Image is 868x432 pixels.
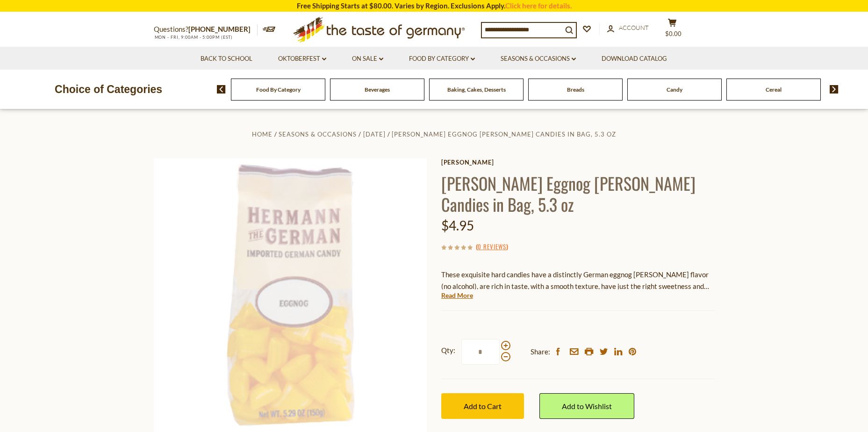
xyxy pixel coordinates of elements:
a: Download Catalog [602,54,667,64]
span: MON - FRI, 9:00AM - 5:00PM (EST) [154,35,233,40]
span: $0.00 [665,30,681,37]
img: previous arrow [217,85,226,94]
p: These exquisite hard candies have a distinctly German eggnog [PERSON_NAME] flavor (no alcohol), a... [441,269,715,292]
span: Account [619,24,649,31]
a: Account [607,23,649,33]
span: $4.95 [441,217,474,233]
a: Home [252,130,273,138]
a: Click here for details. [505,1,572,10]
a: [DATE] [363,130,386,138]
span: Share: [531,346,550,358]
a: On Sale [352,54,383,64]
a: [PERSON_NAME] [441,158,715,166]
a: Food By Category [409,54,475,64]
button: $0.00 [659,18,687,42]
input: Qty: [461,339,500,365]
h1: [PERSON_NAME] Eggnog [PERSON_NAME] Candies in Bag, 5.3 oz [441,173,715,215]
a: Seasons & Occasions [501,54,576,64]
a: 0 Reviews [478,242,506,252]
a: Oktoberfest [278,54,326,64]
a: Seasons & Occasions [279,130,357,138]
img: next arrow [830,85,839,94]
a: Back to School [201,54,252,64]
span: ( ) [476,242,508,251]
a: Cereal [766,86,782,93]
a: Candy [667,86,682,93]
a: Baking, Cakes, Desserts [447,86,506,93]
a: Read More [441,291,473,300]
p: Questions? [154,23,258,36]
a: Food By Category [256,86,301,93]
img: Hermann Egnogg Candy [154,158,427,432]
a: Add to Wishlist [539,393,634,419]
a: [PHONE_NUMBER] [188,25,251,33]
a: [PERSON_NAME] Eggnog [PERSON_NAME] Candies in Bag, 5.3 oz [392,130,616,138]
a: Breads [567,86,584,93]
span: Add to Cart [464,402,502,410]
button: Add to Cart [441,393,524,419]
strong: Qty: [441,345,455,356]
a: Beverages [365,86,390,93]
